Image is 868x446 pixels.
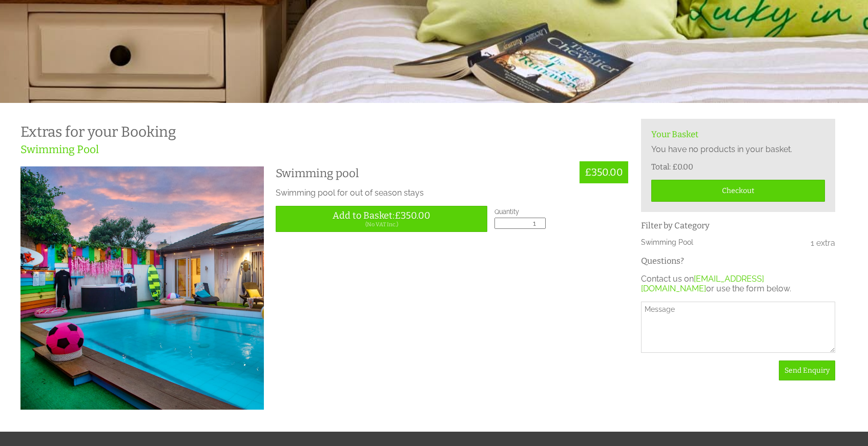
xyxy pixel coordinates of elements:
[333,210,430,221] span: Add to Basket:
[651,162,825,172] h4: Total: £0.00
[777,238,835,248] p: 1 extra
[641,274,836,293] p: Contact us on or use the form below.
[651,144,825,154] p: You have no products in your basket.
[365,221,398,228] span: (No VAT Inc.)
[276,188,628,198] p: Swimming pool for out of season stays
[641,221,836,230] h3: Filter by Category
[580,161,628,183] h2: £350.00
[494,208,628,216] label: Quantity
[641,274,764,293] a: [EMAIL_ADDRESS][DOMAIN_NAME]
[641,238,777,246] a: Swimming Pool
[276,166,628,180] h1: Swimming pool
[651,180,825,202] a: Checkout
[276,206,487,232] button: Add to Basket:£350.00 (No VAT Inc.)
[20,166,264,410] img: Swimming pool
[784,366,830,375] span: Send Enquiry
[779,360,835,380] button: Send Enquiry
[20,143,99,156] a: Swimming Pool
[641,256,836,266] h3: Questions?
[651,129,698,139] a: Your Basket
[395,210,430,221] span: £350.00
[20,123,176,140] a: Extras for your Booking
